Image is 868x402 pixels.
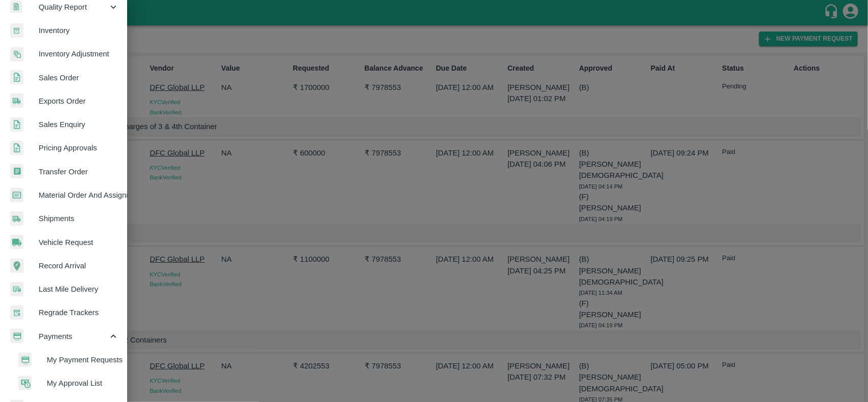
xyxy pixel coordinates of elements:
[10,329,23,344] img: payment
[10,305,23,320] img: whTracker
[47,354,119,365] span: My Payment Requests
[39,237,119,248] span: Vehicle Request
[10,70,23,85] img: sales
[10,141,23,156] img: sales
[8,372,127,395] a: approvalMy Approval List
[10,164,23,179] img: whTransfer
[39,72,119,83] span: Sales Order
[10,211,23,226] img: shipments
[10,23,23,38] img: whInventory
[10,47,23,61] img: inventory
[39,96,119,107] span: Exports Order
[39,48,119,59] span: Inventory Adjustment
[39,2,108,13] span: Quality Report
[39,142,119,153] span: Pricing Approvals
[47,378,119,389] span: My Approval List
[39,331,108,342] span: Payments
[39,260,119,271] span: Record Arrival
[8,348,127,372] a: paymentMy Payment Requests
[39,25,119,36] span: Inventory
[10,117,23,132] img: sales
[10,94,23,108] img: shipments
[39,213,119,224] span: Shipments
[39,284,119,295] span: Last Mile Delivery
[18,376,32,391] img: approval
[10,235,23,250] img: vehicle
[10,282,23,297] img: delivery
[10,1,22,13] img: qualityReport
[39,119,119,130] span: Sales Enquiry
[39,190,119,201] span: Material Order And Assignment
[18,353,32,367] img: payment
[10,188,23,203] img: centralMaterial
[10,259,24,273] img: recordArrival
[39,307,119,318] span: Regrade Trackers
[39,166,119,177] span: Transfer Order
